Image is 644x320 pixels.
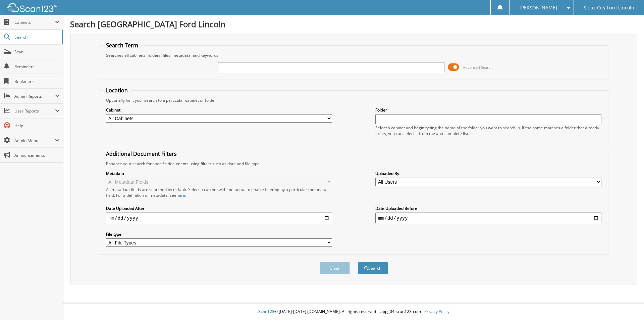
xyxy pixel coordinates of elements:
[358,262,388,274] button: Search
[375,171,601,176] label: Uploaded By
[103,87,131,94] legend: Location
[103,161,605,167] div: Enhance your search for specific documents using filters such as date and file type.
[106,171,332,176] label: Metadata
[103,150,180,157] legend: Additional Document Filters
[63,304,644,320] div: © [DATE]-[DATE] [DOMAIN_NAME]. All rights reserved | appg04-scan123-com |
[14,34,59,40] span: Search
[106,107,332,113] label: Cabinet
[103,97,605,103] div: Optionally limit your search to a particular cabinet or folder
[584,6,634,10] span: Sioux City Ford Lincoln
[176,192,185,198] a: here
[14,19,55,25] span: Cabinets
[14,79,60,84] span: Bookmarks
[7,3,57,12] img: scan123-logo-white.svg
[463,65,493,70] span: Advanced Search
[14,64,60,70] span: Reminders
[70,18,637,30] h1: Search [GEOGRAPHIC_DATA] Ford Lincoln
[375,107,601,113] label: Folder
[14,49,60,55] span: Scan
[106,231,332,237] label: File type
[106,213,332,223] input: start
[375,125,601,136] div: Select a cabinet and begin typing the name of the folder you want to search in. If the name match...
[258,309,274,314] span: Scan123
[520,6,557,10] span: [PERSON_NAME]
[103,52,605,58] div: Searches all cabinets, folders, files, metadata, and keywords
[106,187,332,198] div: All metadata fields are searched by default. Select a cabinet with metadata to enable filtering b...
[14,108,55,114] span: User Reports
[103,42,142,49] legend: Search Term
[106,205,332,211] label: Date Uploaded After
[424,309,449,314] a: Privacy Policy
[14,152,60,158] span: Announcements
[375,205,601,211] label: Date Uploaded Before
[320,262,350,274] button: Clear
[14,93,55,99] span: Admin Reports
[375,213,601,223] input: end
[14,123,60,129] span: Help
[14,138,55,143] span: Admin Menu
